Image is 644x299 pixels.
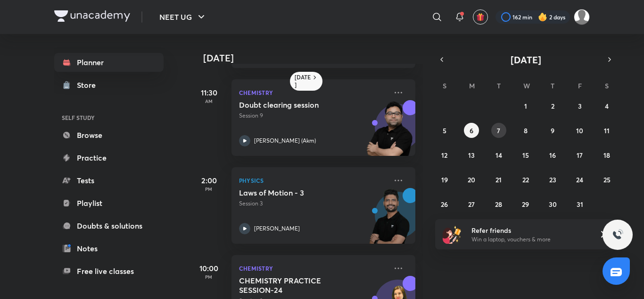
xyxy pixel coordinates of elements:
a: Browse [54,126,164,145]
button: October 17, 2025 [572,147,587,162]
button: October 16, 2025 [545,147,560,162]
button: October 18, 2025 [599,147,614,162]
button: October 28, 2025 [491,196,506,212]
abbr: October 28, 2025 [495,200,502,209]
abbr: October 21, 2025 [495,175,502,184]
span: [DATE] [511,53,541,66]
h6: [DATE] [295,74,311,89]
abbr: October 14, 2025 [495,151,502,160]
img: ttu [612,229,623,240]
a: Notes [54,239,164,258]
abbr: Wednesday [523,81,530,90]
abbr: October 11, 2025 [604,126,610,135]
p: [PERSON_NAME] (Akm) [254,137,316,145]
button: October 22, 2025 [518,172,533,187]
a: Doubts & solutions [54,216,164,235]
p: Session 3 [239,199,387,208]
abbr: October 2, 2025 [551,102,554,111]
img: avatar [476,13,485,21]
p: AM [190,98,228,104]
button: October 6, 2025 [464,123,479,138]
h6: Refer friends [471,225,587,235]
abbr: October 1, 2025 [524,102,527,111]
p: PM [190,274,228,280]
abbr: October 9, 2025 [551,126,554,135]
abbr: Thursday [551,81,554,90]
p: Chemistry [239,263,387,274]
button: October 30, 2025 [545,196,560,212]
abbr: October 31, 2025 [577,200,583,209]
a: Company Logo [54,10,130,24]
img: streak [538,12,547,22]
a: Free live classes [54,262,164,281]
button: October 23, 2025 [545,172,560,187]
h5: 11:30 [190,87,228,98]
button: October 21, 2025 [491,172,506,187]
p: Win a laptop, vouchers & more [471,235,587,244]
abbr: October 12, 2025 [441,151,447,160]
button: October 31, 2025 [572,196,587,212]
button: October 11, 2025 [599,123,614,138]
abbr: October 17, 2025 [577,151,583,160]
abbr: October 18, 2025 [603,151,610,160]
img: Company Logo [54,10,130,22]
abbr: October 30, 2025 [549,200,557,209]
abbr: October 26, 2025 [441,200,448,209]
a: Planner [54,53,164,72]
abbr: October 23, 2025 [549,175,556,184]
h5: Laws of Motion - 3 [239,188,356,197]
h4: [DATE] [203,52,425,64]
button: October 19, 2025 [437,172,452,187]
h5: CHEMISTRY PRACTICE SESSION-24 [239,276,356,295]
p: Session 9 [239,111,387,120]
button: October 25, 2025 [599,172,614,187]
abbr: October 19, 2025 [441,175,448,184]
button: October 7, 2025 [491,123,506,138]
abbr: Tuesday [497,81,501,90]
p: Physics [239,175,387,186]
abbr: Sunday [443,81,446,90]
abbr: October 8, 2025 [524,126,528,135]
button: October 8, 2025 [518,123,533,138]
abbr: October 15, 2025 [522,151,529,160]
p: [PERSON_NAME] [254,224,300,233]
abbr: October 24, 2025 [576,175,583,184]
abbr: October 3, 2025 [578,102,582,111]
abbr: Monday [469,81,475,90]
p: Chemistry [239,87,387,98]
abbr: October 6, 2025 [470,126,473,135]
button: October 12, 2025 [437,147,452,162]
img: referral [443,225,462,244]
h5: 10:00 [190,263,228,274]
button: NEET UG [154,8,213,26]
a: Tests [54,171,164,190]
abbr: October 22, 2025 [522,175,529,184]
button: October 1, 2025 [518,98,533,113]
button: October 5, 2025 [437,123,452,138]
abbr: Friday [578,81,582,90]
img: Mahi Singh [574,9,590,25]
abbr: October 10, 2025 [576,126,583,135]
abbr: October 20, 2025 [468,175,475,184]
abbr: October 29, 2025 [522,200,529,209]
img: unacademy [363,100,415,165]
a: Store [54,76,164,94]
abbr: Saturday [605,81,609,90]
button: October 9, 2025 [545,123,560,138]
h5: Doubt clearing session [239,100,356,110]
button: [DATE] [448,53,603,66]
button: October 3, 2025 [572,98,587,113]
abbr: October 27, 2025 [468,200,475,209]
abbr: October 5, 2025 [443,126,446,135]
button: avatar [473,9,488,25]
h6: SELF STUDY [54,110,164,126]
abbr: October 16, 2025 [549,151,556,160]
button: October 27, 2025 [464,196,479,212]
a: Playlist [54,194,164,213]
button: October 24, 2025 [572,172,587,187]
button: October 13, 2025 [464,147,479,162]
button: October 20, 2025 [464,172,479,187]
button: October 10, 2025 [572,123,587,138]
abbr: October 13, 2025 [468,151,475,160]
abbr: October 4, 2025 [605,102,609,111]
